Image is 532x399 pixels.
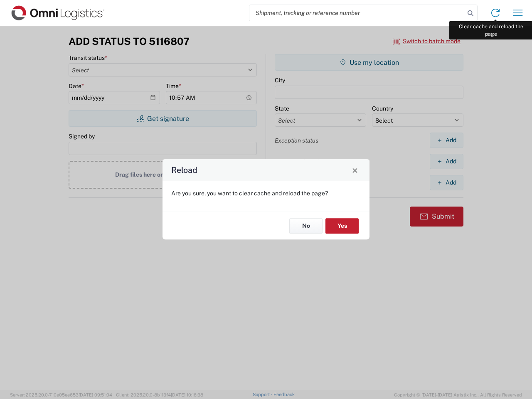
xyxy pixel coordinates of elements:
button: Close [349,164,361,176]
input: Shipment, tracking or reference number [249,5,465,21]
h4: Reload [171,164,197,176]
button: Yes [325,218,359,234]
p: Are you sure, you want to clear cache and reload the page? [171,190,361,197]
button: No [289,218,323,234]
